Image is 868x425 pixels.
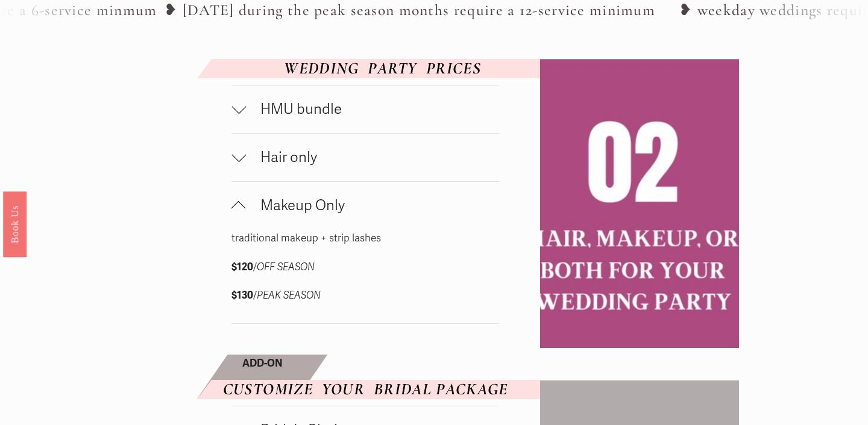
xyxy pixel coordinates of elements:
span: HMU bundle [246,101,499,118]
em: CUSTOMIZE YOUR BRIDAL PACKAGE [223,379,508,399]
span: Makeup Only [246,197,499,214]
em: WEDDING PARTY PRICES [284,58,481,78]
strong: ADD-ON [242,357,283,370]
a: Book Us [3,191,27,257]
p: / [231,258,419,277]
em: OFF SEASON [257,261,315,273]
button: HMU bundle [231,85,499,133]
strong: $130 [231,289,253,302]
button: Makeup Only [231,182,499,229]
p: traditional makeup + strip lashes [231,229,419,248]
span: Hair only [246,149,499,166]
button: Hair only [231,134,499,181]
tspan: ❥ [DATE] during the peak season months require a 12-service minimum [164,1,655,20]
em: PEAK SEASON [257,289,321,302]
strong: $120 [231,261,253,273]
p: / [231,287,419,305]
div: Makeup Only [231,229,499,323]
